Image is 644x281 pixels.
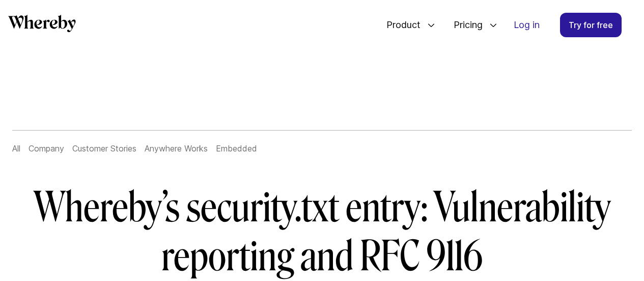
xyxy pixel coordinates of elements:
a: Company [29,143,64,154]
h1: Whereby’s security.txt entry: Vulnerability reporting and RFC 9116 [29,183,615,281]
a: All [12,143,20,154]
span: Product [376,8,423,42]
a: Customer Stories [72,143,136,154]
span: Pricing [443,8,485,42]
a: Anywhere Works [145,143,208,154]
a: Try for free [560,13,622,37]
a: Embedded [216,143,257,154]
a: Log in [506,13,548,37]
svg: Whereby [8,15,76,32]
a: Whereby [8,15,76,36]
